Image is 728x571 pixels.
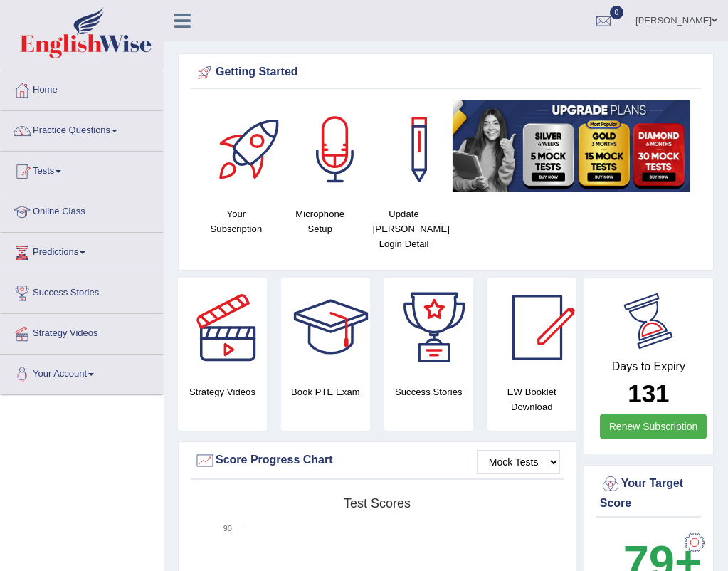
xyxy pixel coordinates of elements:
a: Renew Subscription [600,414,707,439]
a: Success Stories [1,273,163,309]
a: Predictions [1,233,163,268]
h4: Book PTE Exam [281,384,370,399]
div: Score Progress Chart [194,450,560,471]
a: Strategy Videos [1,314,163,350]
h4: Microphone Setup [285,206,355,236]
a: Tests [1,152,163,187]
tspan: Test scores [344,496,411,510]
h4: EW Booklet Download [487,384,576,414]
h4: Success Stories [384,384,473,399]
a: Online Class [1,192,163,228]
h4: Update [PERSON_NAME] Login Detail [369,206,439,251]
span: 0 [610,6,624,19]
div: Getting Started [194,62,697,83]
img: small5.jpg [453,100,690,192]
h4: Your Subscription [201,206,271,236]
text: 90 [223,524,232,533]
a: Home [1,70,163,106]
a: Your Account [1,355,163,390]
b: 131 [628,379,669,407]
a: Practice Questions [1,111,163,147]
h4: Strategy Videos [178,384,267,399]
div: Your Target Score [600,473,697,512]
h4: Days to Expiry [600,360,697,373]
